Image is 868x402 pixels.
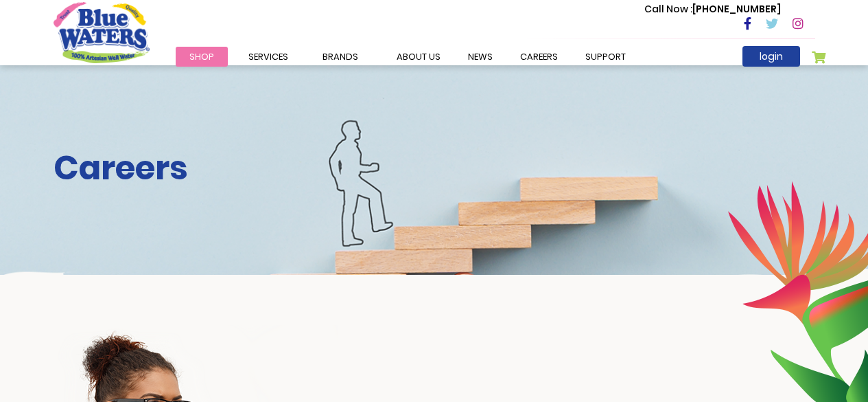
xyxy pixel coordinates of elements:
[644,2,692,16] span: Call Now :
[742,46,800,67] a: login
[54,2,150,63] a: store logo
[644,2,781,16] p: [PHONE_NUMBER]
[189,50,214,63] span: Shop
[506,47,572,67] a: careers
[572,47,640,67] a: support
[322,50,358,63] span: Brands
[383,47,454,67] a: about us
[54,148,815,188] h2: Careers
[454,47,506,67] a: News
[248,50,288,63] span: Services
